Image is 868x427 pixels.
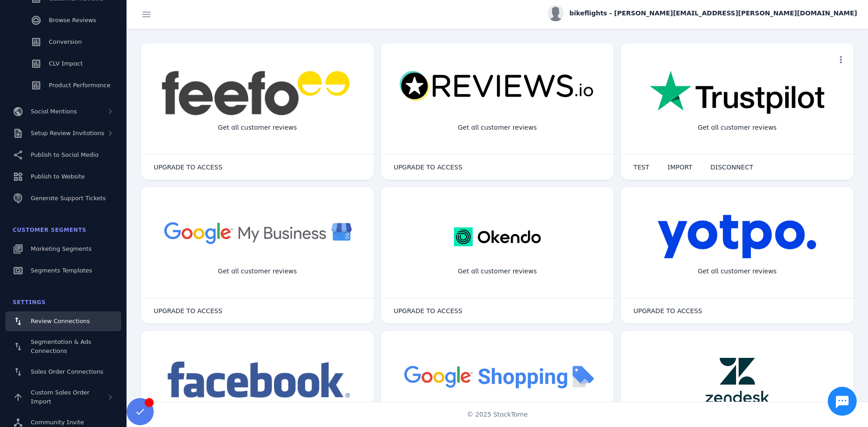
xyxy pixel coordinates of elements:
[5,239,121,259] a: Marketing Segments
[667,164,692,170] span: IMPORT
[5,261,121,281] a: Segments Templates
[145,302,231,320] button: UPGRADE TO ACCESS
[31,338,91,354] span: Segmentation & Ads Connections
[5,362,121,382] a: Sales Order Connections
[385,302,472,320] button: UPGRADE TO ACCESS
[160,70,354,116] img: feefo.png
[5,54,121,74] a: CLV Impact
[5,311,121,331] a: Review Connections
[5,167,121,187] a: Publish to Website
[624,302,711,320] button: UPGRADE TO ACCESS
[394,308,462,314] span: UPGRADE TO ACCESS
[5,75,121,95] a: Product Performance
[467,410,528,419] span: © 2025 StackTome
[832,51,850,69] button: more
[701,158,762,176] button: DISCONNECT
[399,358,596,394] img: googleshopping.png
[5,10,121,30] a: Browse Reviews
[624,158,658,176] button: TEST
[454,214,540,259] img: okendo.webp
[690,259,784,283] div: Get all customer reviews
[154,308,222,314] span: UPGRADE TO ACCESS
[31,151,99,158] span: Publish to Social Media
[394,164,462,170] span: UPGRADE TO ACCESS
[49,17,96,23] span: Browse Reviews
[211,116,304,140] div: Get all customer reviews
[633,164,649,170] span: TEST
[31,318,90,324] span: Review Connections
[547,5,564,21] img: profile.jpg
[49,82,110,89] span: Product Performance
[657,214,817,259] img: yotpo.png
[5,188,121,208] a: Generate Support Tickets
[31,108,77,115] span: Social Mentions
[385,158,472,176] button: UPGRADE TO ACCESS
[5,333,121,360] a: Segmentation & Ads Connections
[5,32,121,52] a: Conversion
[650,70,825,116] img: trustpilot.png
[49,60,83,67] span: CLV Impact
[706,358,769,403] img: zendesk.png
[31,368,103,375] span: Sales Order Connections
[161,358,354,403] img: facebook.png
[569,9,857,18] span: bikeflights - [PERSON_NAME][EMAIL_ADDRESS][PERSON_NAME][DOMAIN_NAME]
[31,245,91,252] span: Marketing Segments
[31,130,104,136] span: Setup Review Invitations
[159,214,356,251] img: googlebusiness.png
[690,116,784,140] div: Get all customer reviews
[31,173,85,180] span: Publish to Website
[451,259,544,283] div: Get all customer reviews
[399,70,596,102] img: reviewsio.svg
[658,158,701,176] button: IMPORT
[5,145,121,165] a: Publish to Social Media
[145,158,231,176] button: UPGRADE TO ACCESS
[49,38,82,45] span: Conversion
[31,267,92,274] span: Segments Templates
[451,116,544,140] div: Get all customer reviews
[31,419,84,426] span: Community Invite
[31,195,106,202] span: Generate Support Tickets
[710,164,753,170] span: DISCONNECT
[547,5,857,21] button: bikeflights - [PERSON_NAME][EMAIL_ADDRESS][PERSON_NAME][DOMAIN_NAME]
[13,299,46,305] span: Settings
[13,227,86,233] span: Customer Segments
[31,389,90,405] span: Custom Sales Order Import
[154,164,222,170] span: UPGRADE TO ACCESS
[211,259,304,283] div: Get all customer reviews
[633,308,702,314] span: UPGRADE TO ACCESS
